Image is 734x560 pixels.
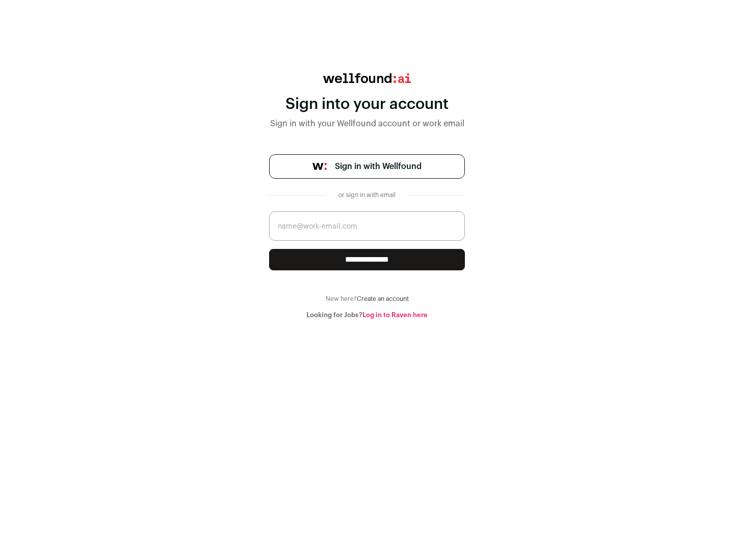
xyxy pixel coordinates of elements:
[334,191,400,199] div: or sign in with email
[323,73,411,83] img: wellfound:ai
[312,163,327,170] img: wellfound-symbol-flush-black-fb3c872781a75f747ccb3a119075da62bfe97bd399995f84a933054e44a575c4.png
[269,95,465,114] div: Sign into your account
[269,295,465,303] div: New here?
[269,211,465,241] input: name@work-email.com
[362,312,428,318] a: Log in to Raven here
[335,160,422,173] span: Sign in with Wellfound
[269,154,465,179] a: Sign in with Wellfound
[269,118,465,130] div: Sign in with your Wellfound account or work email
[269,311,465,319] div: Looking for Jobs?
[357,296,409,302] a: Create an account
